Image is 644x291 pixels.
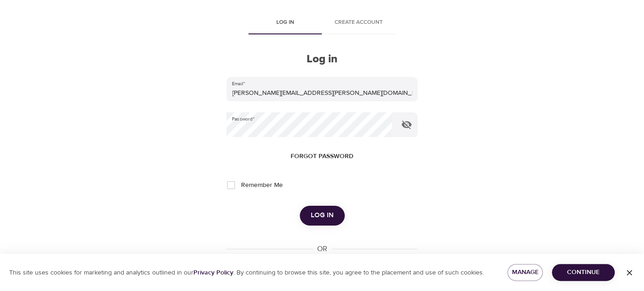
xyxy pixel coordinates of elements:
[254,18,317,27] span: Log in
[226,53,417,66] h2: Log in
[328,18,390,27] span: Create account
[507,264,543,281] button: Manage
[291,151,353,162] span: Forgot password
[241,181,282,190] span: Remember Me
[314,244,331,254] div: OR
[193,269,233,277] a: Privacy Policy
[311,209,334,221] span: Log in
[515,267,535,278] span: Manage
[559,267,607,278] span: Continue
[552,264,615,281] button: Continue
[226,12,417,34] div: disabled tabs example
[287,148,357,165] button: Forgot password
[300,206,345,225] button: Log in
